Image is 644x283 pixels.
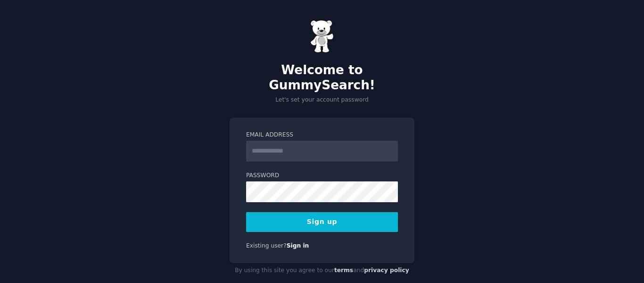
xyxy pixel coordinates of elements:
img: Gummy Bear [310,20,334,53]
label: Password [246,172,398,180]
h2: Welcome to GummySearch! [230,63,414,93]
span: Existing user? [246,242,287,249]
a: Sign in [287,242,309,249]
a: terms [334,267,353,274]
div: By using this site you agree to our and [230,263,414,278]
label: Email Address [246,131,398,139]
button: Sign up [246,212,398,232]
a: privacy policy [364,267,409,274]
p: Let's set your account password [230,96,414,104]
